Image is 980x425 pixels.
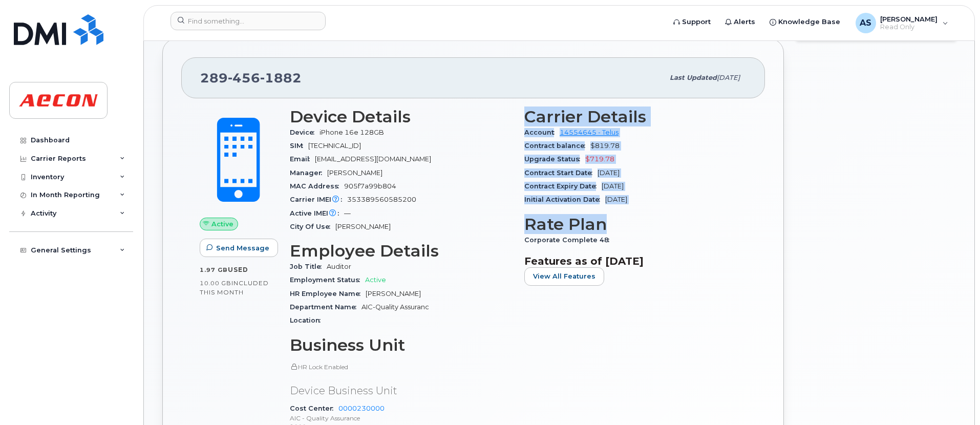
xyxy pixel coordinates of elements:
span: MAC Address [290,182,344,190]
a: 14554645 - Telus [560,129,619,136]
span: Manager [290,169,327,177]
span: HR Employee Name [290,290,366,297]
span: 1882 [260,70,302,86]
span: Contract balance [524,142,590,150]
span: [DATE] [605,196,627,203]
span: 10.00 GB [200,280,231,287]
span: — [344,209,351,217]
p: AIC - Quality Assurance [290,414,512,422]
span: [DATE] [602,182,624,190]
span: Read Only [880,23,938,31]
span: Active IMEI [290,209,344,217]
span: Employment Status [290,276,365,284]
h3: Employee Details [290,242,512,260]
span: Alerts [734,17,755,27]
span: iPhone 16e 128GB [319,129,384,136]
span: [DATE] [598,169,620,177]
span: Knowledge Base [778,17,840,27]
span: $819.78 [590,142,620,150]
span: 905f7a99b804 [344,182,396,190]
span: Job Title [290,263,327,270]
span: [PERSON_NAME] [335,223,391,230]
span: Active [211,219,233,229]
span: AIC-Quality Assuranc [361,303,429,311]
input: Find something... [171,12,326,30]
span: Location [290,316,326,324]
span: Send Message [216,243,269,253]
span: Auditor [327,263,351,270]
span: Last updated [670,74,717,81]
a: Knowledge Base [762,12,847,32]
span: [PERSON_NAME] [880,15,938,23]
span: SIM [290,142,308,150]
button: View All Features [524,267,604,286]
span: [PERSON_NAME] [327,169,382,177]
a: Alerts [718,12,762,32]
h3: Rate Plan [524,215,747,233]
div: Adam Singleton [848,13,955,33]
a: Support [666,12,718,32]
span: [DATE] [717,74,740,81]
span: [PERSON_NAME] [366,290,421,297]
p: HR Lock Enabled [290,363,512,371]
h3: Business Unit [290,336,512,354]
span: Carrier IMEI [290,196,347,203]
span: used [228,266,248,273]
span: included this month [200,279,269,296]
p: Device Business Unit [290,384,512,398]
span: City Of Use [290,223,335,230]
span: 289 [200,70,302,86]
span: Initial Activation Date [524,196,605,203]
h3: Carrier Details [524,108,747,126]
span: Email [290,155,315,163]
h3: Features as of [DATE] [524,255,747,267]
span: Contract Expiry Date [524,182,602,190]
span: 456 [228,70,260,86]
span: Device [290,129,319,136]
span: View All Features [533,271,595,281]
span: AS [860,17,871,29]
span: 353389560585200 [347,196,416,203]
span: Upgrade Status [524,155,585,163]
span: 1.97 GB [200,266,228,273]
span: Department Name [290,303,361,311]
span: Support [682,17,711,27]
a: 0000230000 [338,405,385,412]
span: Contract Start Date [524,169,598,177]
span: $719.78 [585,155,614,163]
button: Send Message [200,239,278,257]
span: [EMAIL_ADDRESS][DOMAIN_NAME] [315,155,431,163]
span: Account [524,129,560,136]
span: Active [365,276,386,284]
span: [TECHNICAL_ID] [308,142,361,150]
h3: Device Details [290,108,512,126]
span: Corporate Complete 48 [524,236,614,244]
span: Cost Center [290,405,338,412]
